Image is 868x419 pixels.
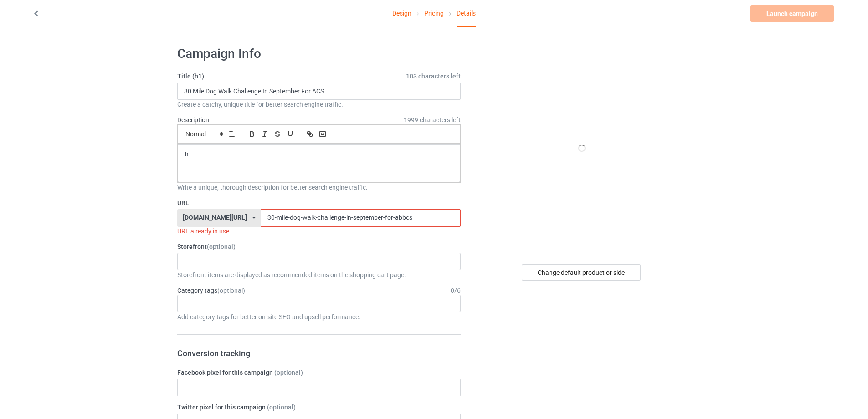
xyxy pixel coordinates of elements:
label: URL [177,198,461,207]
div: Create a catchy, unique title for better search engine traffic. [177,100,461,109]
a: Pricing [424,0,444,26]
p: h [185,150,453,159]
div: Storefront items are displayed as recommended items on the shopping cart page. [177,270,461,279]
label: Facebook pixel for this campaign [177,368,461,377]
h1: Campaign Info [177,46,461,62]
span: (optional) [274,369,303,376]
label: Storefront [177,242,461,251]
label: Category tags [177,286,245,295]
span: (optional) [207,243,236,250]
div: Details [457,0,476,27]
div: 0 / 6 [451,286,461,295]
span: (optional) [217,287,245,294]
label: Twitter pixel for this campaign [177,403,461,412]
div: URL already in use [177,227,461,236]
a: Design [392,0,411,26]
label: Title (h1) [177,72,461,81]
div: [DOMAIN_NAME][URL] [183,214,247,221]
span: 103 characters left [406,72,461,81]
div: Change default product or side [522,264,641,281]
div: Write a unique, thorough description for better search engine traffic. [177,183,461,192]
label: Description [177,116,209,124]
h3: Conversion tracking [177,348,461,358]
div: Add category tags for better on-site SEO and upsell performance. [177,312,461,321]
span: 1999 characters left [404,115,461,124]
span: (optional) [267,403,296,411]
